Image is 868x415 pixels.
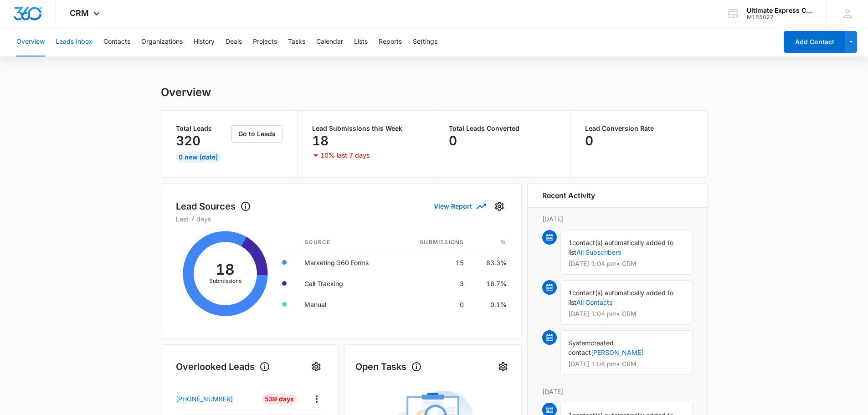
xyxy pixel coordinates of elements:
[542,190,595,201] h6: Recent Activity
[161,86,211,99] h1: Overview
[70,8,89,18] span: CRM
[568,239,673,256] span: contact(s) automatically added to list
[413,27,437,56] button: Settings
[176,152,221,163] div: 0 New [DATE]
[568,339,614,356] span: created contact
[226,27,242,56] button: Deals
[471,294,506,315] td: 0.1%
[568,311,685,317] p: [DATE] 1:04 pm • CRM
[309,392,324,406] button: Actions
[231,125,282,143] button: Go to Leads
[542,214,693,224] p: [DATE]
[576,298,612,306] a: All Contacts
[231,130,282,138] a: Go to Leads
[568,261,685,267] p: [DATE] 1:04 pm • CRM
[747,14,813,20] div: account id
[354,27,368,56] button: Lists
[103,27,130,56] button: Contacts
[355,360,422,374] h1: Open Tasks
[397,252,471,273] td: 15
[542,387,693,396] p: [DATE]
[297,294,397,315] td: Manual
[288,27,305,56] button: Tasks
[312,125,419,132] p: Lead Submissions this Week
[397,233,471,252] th: Submissions
[253,27,277,56] button: Projects
[316,27,343,56] button: Calendar
[784,31,845,53] button: Add Contact
[176,133,200,148] p: 320
[591,348,643,356] a: [PERSON_NAME]
[262,394,297,405] div: 539 Days
[297,233,397,252] th: Source
[568,289,673,306] span: contact(s) automatically added to list
[194,27,215,56] button: History
[449,133,457,148] p: 0
[397,294,471,315] td: 0
[176,394,233,404] p: [PHONE_NUMBER]
[585,133,593,148] p: 0
[309,359,324,374] button: Settings
[312,133,329,148] p: 18
[492,199,507,214] button: Settings
[471,252,506,273] td: 83.3%
[576,248,621,256] a: All Subscribers
[747,7,813,14] div: account name
[568,339,591,347] span: System
[434,198,485,214] button: View Report
[471,233,506,252] th: %
[568,361,685,367] p: [DATE] 1:04 pm • CRM
[176,394,256,404] a: [PHONE_NUMBER]
[568,289,572,297] span: 1
[449,125,556,132] p: Total Leads Converted
[297,273,397,294] td: Call Tracking
[176,214,507,224] p: Last 7 days
[176,200,251,213] h1: Lead Sources
[471,273,506,294] td: 16.7%
[176,360,270,374] h1: Overlooked Leads
[320,152,370,159] p: 10% last 7 days
[568,239,572,246] span: 1
[397,273,471,294] td: 3
[496,359,510,374] button: Settings
[379,27,402,56] button: Reports
[56,27,92,56] button: Leads Inbox
[16,27,45,56] button: Overview
[141,27,183,56] button: Organizations
[585,125,693,132] p: Lead Conversion Rate
[297,252,397,273] td: Marketing 360 Forms
[176,125,230,132] p: Total Leads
